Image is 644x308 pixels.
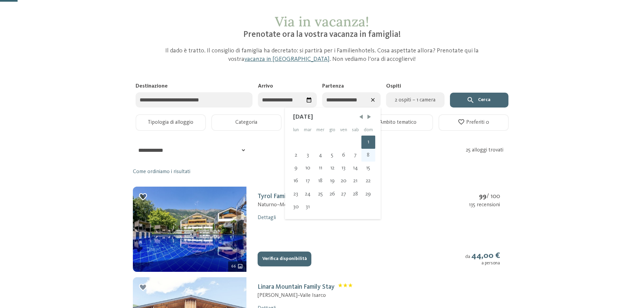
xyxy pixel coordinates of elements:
[316,127,325,132] abbr: mercoledì
[469,201,500,209] div: 135 recensioni
[438,114,509,131] button: Preferiti 0
[327,188,338,200] div: Thu Mar 26 2026
[136,84,168,89] span: Destinazione
[361,174,375,187] div: Sun Mar 22 2026
[314,188,327,200] div: Wed Mar 25 2026
[465,251,500,266] div: da
[231,263,236,269] span: 66
[302,149,314,162] div: Tue Mar 03 2026
[327,149,338,162] div: Thu Mar 05 2026
[258,84,273,89] span: Arrivo
[471,252,500,260] strong: 44,00 €
[390,96,440,104] span: 2 ospiti – 1 camera
[466,146,511,154] div: 25 alloggi trovati
[244,56,330,62] a: vacanza in [GEOGRAPHIC_DATA]
[302,162,314,174] div: Tue Mar 10 2026
[243,30,401,39] span: Prenotate ora la vostra vacanza in famiglia!
[290,149,302,162] div: Mon Mar 02 2026
[293,127,299,132] abbr: lunedì
[258,284,353,290] a: Linara Mountain Family StayClassificazione: 3 stelle
[133,168,190,175] a: Come ordiniamo i risultati
[367,94,379,105] div: Azzera le date
[258,193,337,200] a: Tyrol Family RetreatClassificazione: 4 stelle
[290,162,302,174] div: Mon Mar 09 2026
[361,162,375,174] div: Sun Mar 15 2026
[133,187,246,272] img: mss_renderimg.php
[314,149,327,162] div: Wed Mar 04 2026
[136,114,206,131] button: Tipologia di alloggio
[340,127,347,132] abbr: venerdì
[228,261,246,272] div: 66 ulteriori immagini
[314,162,327,174] div: Wed Mar 11 2026
[162,47,483,64] p: Il dado è tratto. Il consiglio di famiglia ha decretato: si partirà per i Familienhotels. Cosa as...
[302,200,314,213] div: Tue Mar 31 2026
[338,149,350,162] div: Fri Mar 06 2026
[386,84,401,89] span: Ospiti
[258,292,353,299] div: [PERSON_NAME] – Valle Isarco
[450,93,508,108] button: Cerca
[258,201,337,209] div: Naturno – Merano e dintorni
[350,162,361,174] div: Sat Mar 14 2026
[386,92,445,108] button: 2 ospiti – 1 camera2 ospiti – 1 camera
[469,192,500,201] div: / 100
[290,188,302,200] div: Mon Mar 23 2026
[364,127,373,132] abbr: domenica
[361,188,375,200] div: Sun Mar 29 2026
[138,283,148,292] div: Aggiungi ai preferiti
[361,149,375,162] div: Sun Mar 08 2026
[350,174,361,187] div: Sat Mar 21 2026
[327,174,338,187] div: Thu Mar 19 2026
[304,127,312,132] abbr: martedì
[302,188,314,200] div: Tue Mar 24 2026
[258,215,276,220] a: Dettagli
[138,192,148,202] div: Aggiungi ai preferiti
[361,136,375,148] div: Sun Mar 01 2026
[465,261,500,266] div: a persona
[338,283,353,291] span: Classificazione: 3 stelle
[275,13,369,30] span: Via in vacanza!
[363,114,433,131] button: Ambito tematico
[322,84,344,89] span: Partenza
[237,263,243,269] svg: 66 ulteriori immagini
[479,193,486,200] strong: 99
[327,162,338,174] div: Thu Mar 12 2026
[338,174,350,187] div: Fri Mar 20 2026
[258,252,311,266] button: Verifica disponibilità
[350,149,361,162] div: Sat Mar 07 2026
[211,114,282,131] button: Categoria
[338,162,350,174] div: Fri Mar 13 2026
[329,127,335,132] abbr: giovedì
[366,114,373,120] span: Mese successivo
[290,174,302,187] div: Mon Mar 16 2026
[302,174,314,187] div: Tue Mar 17 2026
[314,174,327,187] div: Wed Mar 18 2026
[290,200,302,213] div: Mon Mar 30 2026
[338,188,350,200] div: Fri Mar 27 2026
[304,94,315,105] div: Seleziona data
[350,188,361,200] div: Sat Mar 28 2026
[358,114,364,120] span: Mese precedente
[352,127,359,132] abbr: sabato
[293,113,373,122] div: [DATE]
